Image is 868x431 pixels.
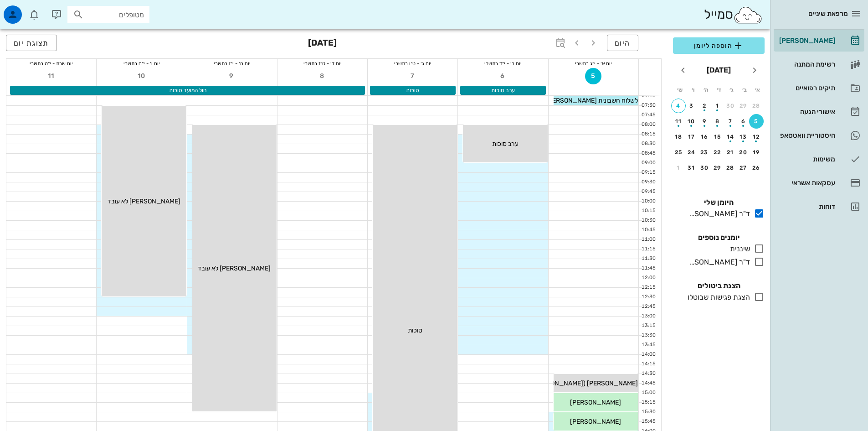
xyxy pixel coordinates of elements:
[723,130,738,144] button: 14
[673,280,765,291] h4: הצגת ביטולים
[639,178,657,186] div: 09:30
[639,159,657,167] div: 09:00
[777,179,835,187] div: עסקאות אשראי
[684,161,699,175] button: 31
[697,145,712,160] button: 23
[673,232,765,243] h4: יומנים נוספים
[749,130,764,144] button: 12
[639,408,657,416] div: 15:30
[405,68,421,84] button: 7
[671,145,686,160] button: 25
[639,312,657,320] div: 13:00
[723,118,738,125] div: 7
[639,140,657,148] div: 08:30
[684,118,699,125] div: 10
[639,360,657,368] div: 14:15
[710,99,725,113] button: 1
[27,7,32,13] span: תג
[639,322,657,330] div: 13:15
[697,165,712,171] div: 30
[308,35,337,53] h3: [DATE]
[684,103,699,109] div: 3
[777,203,835,210] div: דוחות
[671,134,686,140] div: 18
[639,111,657,119] div: 07:45
[673,197,765,208] h4: היומן שלי
[43,68,60,84] button: 11
[549,59,638,68] div: יום א׳ - י״ג בתשרי
[639,284,657,291] div: 12:15
[684,130,699,144] button: 17
[777,37,835,44] div: [PERSON_NAME]
[687,82,699,98] th: ו׳
[169,87,206,93] span: חול המועד סוכות
[97,59,186,68] div: יום ו׳ - י״ח בתשרי
[723,134,738,140] div: 14
[639,188,657,196] div: 09:45
[607,35,638,51] button: היום
[736,165,751,171] div: 27
[752,82,764,98] th: א׳
[749,103,764,109] div: 28
[710,165,725,171] div: 29
[684,134,699,140] div: 17
[774,101,864,123] a: אישורי הגעה
[570,399,621,406] span: [PERSON_NAME]
[777,84,835,92] div: תיקים רפואיים
[6,35,57,51] button: תצוגת יום
[684,114,699,129] button: 10
[671,149,686,156] div: 25
[749,165,764,171] div: 26
[749,134,764,140] div: 12
[405,72,421,80] span: 7
[749,161,764,175] button: 26
[777,156,835,163] div: משימות
[710,145,725,160] button: 22
[774,172,864,194] a: עסקאות אשראי
[615,39,631,47] span: היום
[639,274,657,282] div: 12:00
[697,99,712,113] button: 2
[710,130,725,144] button: 15
[723,149,738,156] div: 21
[710,134,725,140] div: 15
[774,30,864,52] a: [PERSON_NAME]
[713,82,724,98] th: ד׳
[697,114,712,129] button: 9
[585,68,601,84] button: 5
[726,244,750,254] div: שיננית
[639,121,657,129] div: 08:00
[639,332,657,339] div: 13:30
[697,118,712,125] div: 9
[6,59,96,68] div: יום שבת - י״ט בתשרי
[187,59,277,68] div: יום ה׳ - י״ז בתשרי
[639,293,657,301] div: 12:30
[671,165,686,171] div: 1
[726,82,738,98] th: ג׳
[736,114,751,129] button: 6
[736,149,751,156] div: 20
[314,68,331,84] button: 8
[43,72,60,80] span: 11
[639,92,657,100] div: 07:15
[639,370,657,378] div: 14:30
[723,114,738,129] button: 7
[749,114,764,129] button: 5
[700,82,712,98] th: ה׳
[710,161,725,175] button: 29
[736,161,751,175] button: 27
[530,379,638,387] span: [PERSON_NAME] ([PERSON_NAME])
[736,103,751,109] div: 29
[704,5,763,25] div: סמייל
[686,208,750,219] div: ד"ר [PERSON_NAME]
[684,292,750,303] div: הצגת פגישות שבוטלו
[495,68,511,84] button: 6
[672,103,685,109] div: 4
[749,145,764,160] button: 19
[671,99,686,113] button: 4
[673,37,765,54] button: הוספה ליומן
[774,77,864,99] a: תיקים רפואיים
[671,114,686,129] button: 11
[639,217,657,224] div: 10:30
[671,161,686,175] button: 1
